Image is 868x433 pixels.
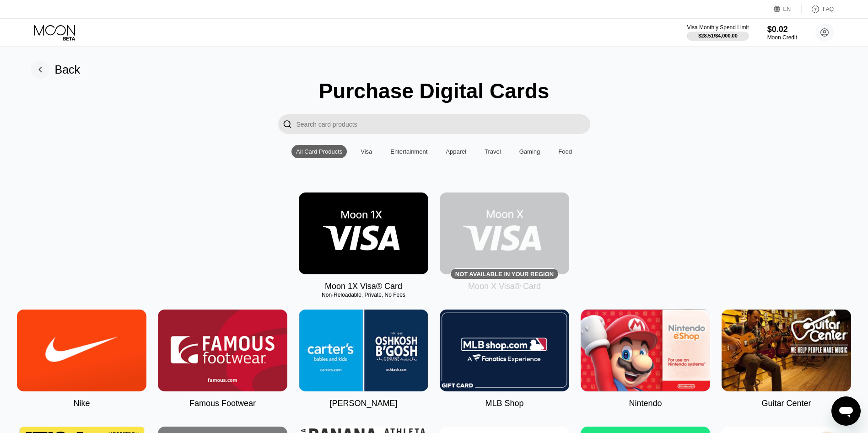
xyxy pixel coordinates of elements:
div: EN [774,5,802,14]
div: Visa [356,145,377,158]
div: Visa [361,148,372,155]
div: $0.02 [767,25,797,34]
div: Apparel [441,145,471,158]
div: Entertainment [390,148,427,155]
div: All Card Products [291,145,347,158]
div: FAQ [823,6,834,12]
div: $0.02Moon Credit [767,25,797,41]
div: Famous Footwear [189,399,256,408]
div: Not available in your region [440,192,569,274]
div: Purchase Digital Cards [319,79,550,103]
div: Visa Monthly Spend Limit [687,24,749,31]
div: [PERSON_NAME] [329,399,397,408]
div: Gaming [519,148,540,155]
div: MLB Shop [485,399,523,408]
div:  [283,119,292,129]
div: Moon Credit [767,34,797,41]
div: Travel [480,145,506,158]
div: Guitar Center [761,399,811,408]
div: Moon X Visa® Card [468,282,541,291]
div: Non-Reloadable, Private, No Fees [299,292,428,298]
div: Gaming [515,145,545,158]
div: Nintendo [629,399,662,408]
div: Back [31,60,81,79]
div: Entertainment [386,145,432,158]
div: Moon 1X Visa® Card [325,282,402,291]
div: $28.51 / $4,000.00 [698,33,738,38]
div: Apparel [446,148,466,155]
div: EN [783,6,791,12]
div:  [278,114,297,134]
iframe: Button to launch messaging window, conversation in progress [831,396,861,426]
div: Food [554,145,577,158]
div: All Card Products [296,148,342,155]
div: Nike [73,399,90,408]
div: Not available in your region [455,271,554,278]
div: Food [558,148,572,155]
div: Travel [485,148,501,155]
div: FAQ [802,5,834,14]
input: Search card products [297,114,590,134]
div: Back [55,63,81,76]
div: Visa Monthly Spend Limit$28.51/$4,000.00 [687,24,749,41]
